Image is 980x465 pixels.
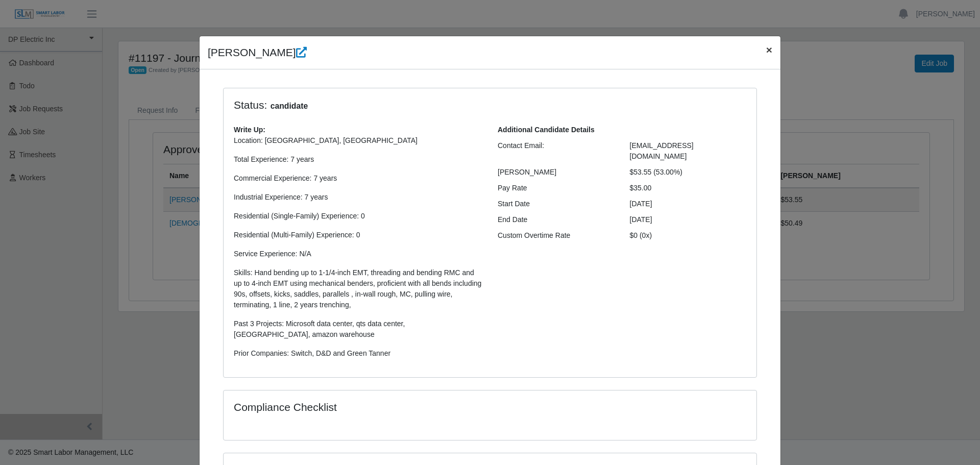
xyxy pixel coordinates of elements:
[490,230,622,241] div: Custom Overtime Rate
[234,267,482,310] p: Skills: Hand bending up to 1-1/4-inch EMT, threading and bending RMC and up to 4-inch EMT using m...
[234,401,570,413] h4: Compliance Checklist
[490,167,622,178] div: [PERSON_NAME]
[234,192,482,203] p: Industrial Experience: 7 years
[234,249,482,259] p: Service Experience: N/A
[234,173,482,184] p: Commercial Experience: 7 years
[490,183,622,193] div: Pay Rate
[630,231,652,239] span: $0 (0x)
[630,141,694,160] span: [EMAIL_ADDRESS][DOMAIN_NAME]
[622,199,754,209] div: [DATE]
[758,36,780,63] button: Close
[234,126,265,134] b: Write Up:
[498,126,595,134] b: Additional Candidate Details
[490,199,622,209] div: Start Date
[234,135,482,146] p: Location: [GEOGRAPHIC_DATA], [GEOGRAPHIC_DATA]
[267,100,311,112] span: candidate
[234,211,482,222] p: Residential (Single-Family) Experience: 0
[490,214,622,225] div: End Date
[234,319,482,340] p: Past 3 Projects: Microsoft data center, qts data center, [GEOGRAPHIC_DATA], amazon warehouse
[234,99,615,112] h4: Status:
[622,167,754,178] div: $53.55 (53.00%)
[490,140,622,162] div: Contact Email:
[234,230,482,240] p: Residential (Multi-Family) Experience: 0
[622,183,754,193] div: $35.00
[766,44,772,56] span: ×
[234,154,482,165] p: Total Experience: 7 years
[208,44,307,61] h4: [PERSON_NAME]
[630,215,652,224] span: [DATE]
[234,348,482,359] p: Prior Companies: Switch, D&D and Green Tanner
